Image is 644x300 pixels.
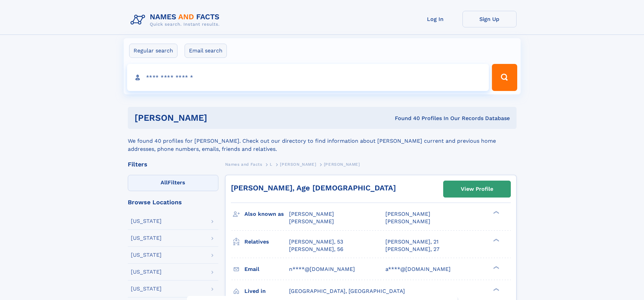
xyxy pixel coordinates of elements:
[385,218,430,225] span: [PERSON_NAME]
[161,179,168,186] span: All
[289,238,343,246] a: [PERSON_NAME], 53
[289,288,405,294] span: [GEOGRAPHIC_DATA], [GEOGRAPHIC_DATA]
[135,114,301,122] h1: [PERSON_NAME]
[131,252,162,258] div: [US_STATE]
[385,238,438,246] a: [PERSON_NAME], 21
[131,218,162,224] div: [US_STATE]
[289,211,334,217] span: [PERSON_NAME]
[131,235,162,241] div: [US_STATE]
[289,246,343,253] a: [PERSON_NAME], 56
[128,11,225,29] img: Logo Names and Facts
[492,287,500,292] div: ❯
[462,11,517,27] a: Sign Up
[492,265,500,270] div: ❯
[231,184,396,192] a: [PERSON_NAME], Age [DEMOGRAPHIC_DATA]
[280,162,316,167] span: [PERSON_NAME]
[128,129,517,153] div: We found 40 profiles for [PERSON_NAME]. Check out our directory to find information about [PERSON...
[408,11,462,27] a: Log In
[301,115,510,122] div: Found 40 Profiles In Our Records Database
[128,161,218,167] div: Filters
[244,236,289,248] h3: Relatives
[280,160,316,168] a: [PERSON_NAME]
[127,64,489,91] input: search input
[444,181,510,197] a: View Profile
[225,160,262,168] a: Names and Facts
[244,263,289,275] h3: Email
[324,162,360,167] span: [PERSON_NAME]
[385,246,439,253] a: [PERSON_NAME], 27
[385,211,430,217] span: [PERSON_NAME]
[492,238,500,242] div: ❯
[128,175,218,191] label: Filters
[185,44,227,58] label: Email search
[270,162,272,167] span: L
[131,269,162,275] div: [US_STATE]
[244,285,289,297] h3: Lived in
[129,44,177,58] label: Regular search
[492,64,517,91] button: Search Button
[461,181,493,197] div: View Profile
[289,218,334,225] span: [PERSON_NAME]
[270,160,272,168] a: L
[244,208,289,220] h3: Also known as
[131,286,162,292] div: [US_STATE]
[492,210,500,215] div: ❯
[128,199,218,205] div: Browse Locations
